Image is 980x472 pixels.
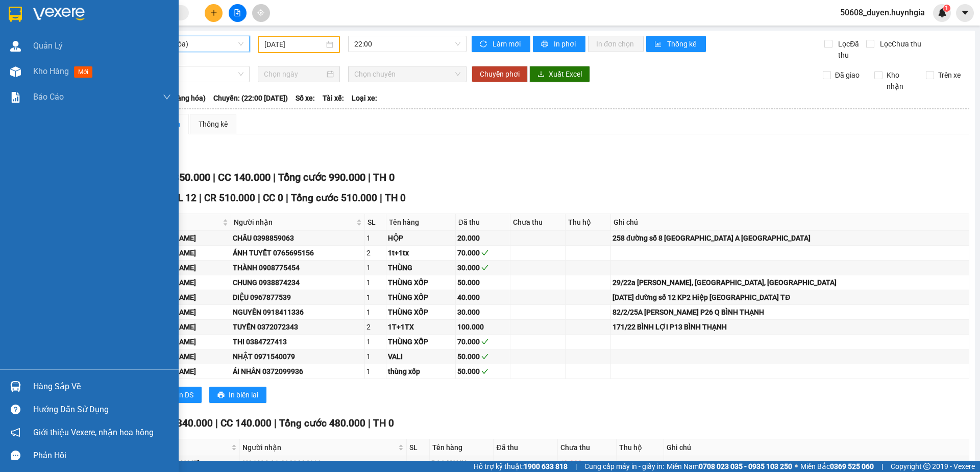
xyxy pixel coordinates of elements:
[33,66,69,76] span: Kho hàng
[158,171,210,183] span: CR 850.000
[664,439,969,456] th: Ghi chú
[457,247,508,258] div: 70.000
[368,171,371,183] span: |
[33,90,64,103] span: Báo cáo
[33,448,171,463] div: Phản hồi
[140,290,232,305] td: Cam Đức
[199,119,228,130] div: Thống kê
[33,402,171,417] div: Hướng dẫn sử dụng
[33,39,63,52] span: Quản Lý
[881,461,883,472] span: |
[242,442,396,453] span: Người nhận
[258,192,260,204] span: |
[457,336,508,347] div: 70.000
[474,461,568,472] span: Hỗ trợ kỹ thuật:
[558,439,616,456] th: Chưa thu
[264,39,324,50] input: 13/09/2025
[386,214,455,231] th: Tên hàng
[388,247,453,258] div: 1t+1tx
[612,306,967,318] div: 82/2/25A [PERSON_NAME] P26 Q BÌNH THẠNH
[457,277,508,288] div: 50.000
[205,4,223,22] button: plus
[494,439,558,456] th: Đã thu
[233,351,362,362] div: NHẬT 0971540079
[388,277,453,288] div: THÙNG XỐP
[481,264,488,271] span: check
[795,464,798,468] span: ⚪️
[481,353,488,360] span: check
[233,366,362,377] div: ÁI NHÂN 0372099936
[264,68,325,80] input: Chọn ngày
[956,4,974,22] button: caret-down
[961,8,970,17] span: caret-down
[141,262,230,273] div: [PERSON_NAME]
[566,214,610,231] th: Thu hộ
[234,9,241,16] span: file-add
[145,458,238,469] div: [PERSON_NAME]
[388,262,453,273] div: THÙNG
[876,38,923,50] span: Lọc Chưa thu
[210,9,217,16] span: plus
[480,40,488,49] span: sync
[923,463,930,470] span: copyright
[388,366,453,377] div: thùng xốp
[11,405,20,414] span: question-circle
[366,232,385,244] div: 1
[279,417,365,429] span: Tổng cước 480.000
[233,262,362,273] div: THÀNH 0908775454
[388,321,453,333] div: 1T+1TX
[472,36,530,52] button: syncLàm mới
[140,261,232,275] td: Cam Đức
[141,247,230,258] div: [PERSON_NAME]
[366,351,385,362] div: 1
[430,439,494,456] th: Tên hàng
[554,38,577,50] span: In phơi
[233,277,362,288] div: CHUNG 0938874234
[204,192,255,204] span: CR 510.000
[273,171,276,183] span: |
[140,335,232,349] td: Cam Đức
[537,70,545,79] span: download
[493,38,522,50] span: Làm mới
[323,92,344,104] span: Tài xế:
[388,292,453,303] div: THÙNG XỐP
[209,387,266,403] button: printerIn biên lai
[213,171,215,183] span: |
[407,439,430,456] th: SL
[366,277,385,288] div: 1
[140,349,232,364] td: Cam Đức
[233,306,362,318] div: NGUYÊN 0918411336
[408,458,428,469] div: 1
[934,69,965,81] span: Trên xe
[699,462,792,470] strong: 0708 023 035 - 0935 103 250
[33,379,171,394] div: Hàng sắp về
[234,217,354,228] span: Người nhận
[456,214,510,231] th: Đã thu
[171,192,197,204] span: SL 12
[457,292,508,303] div: 40.000
[830,462,874,470] strong: 0369 525 060
[457,366,508,377] div: 50.000
[584,461,664,472] span: Cung cấp máy in - giấy in:
[366,306,385,318] div: 1
[524,462,568,470] strong: 1900 633 818
[472,66,528,82] button: Chuyển phơi
[373,171,395,183] span: TH 0
[11,451,20,460] span: message
[385,192,406,204] span: TH 0
[10,381,21,392] img: warehouse-icon
[163,93,171,101] span: down
[612,277,967,288] div: 29/22a [PERSON_NAME], [GEOGRAPHIC_DATA], [GEOGRAPHIC_DATA]
[388,351,453,362] div: VALI
[354,36,460,52] span: 22:00
[654,40,663,49] span: bar-chart
[233,232,362,244] div: CHÂU 0398859063
[366,336,385,347] div: 1
[667,38,698,50] span: Thống kê
[481,338,488,345] span: check
[229,4,247,22] button: file-add
[883,69,918,92] span: Kho nhận
[140,246,232,261] td: Cam Đức
[457,321,508,333] div: 100.000
[257,9,264,16] span: aim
